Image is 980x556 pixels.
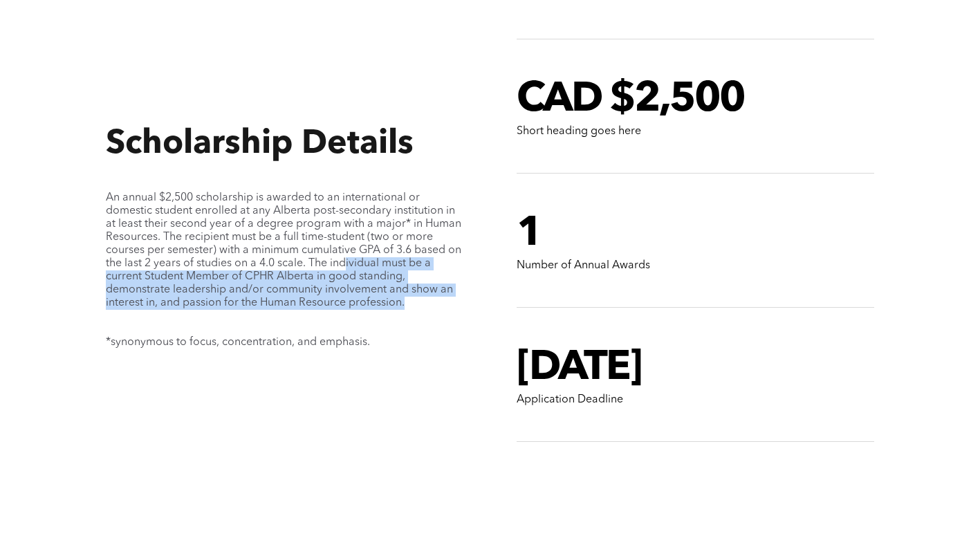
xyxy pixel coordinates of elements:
[106,128,414,161] span: Scholarship Details
[517,126,641,137] span: Short heading goes here
[517,394,623,405] span: Application Deadline
[106,337,370,348] span: *synonymous to focus, concentration, and emphasis.
[517,260,650,271] span: Number of Annual Awards
[517,348,641,389] span: [DATE]
[517,214,542,255] span: 1
[106,192,461,308] span: An annual $2,500 scholarship is awarded to an international or domestic student enrolled at any A...
[517,80,744,121] span: CAD $2,500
